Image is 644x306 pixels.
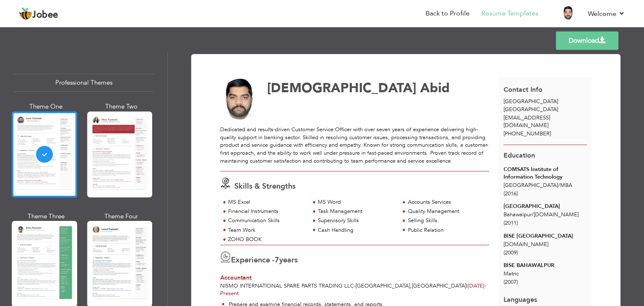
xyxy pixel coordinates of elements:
[504,289,537,305] span: Languages
[504,270,519,277] span: Matric
[220,282,486,298] span: Present
[504,202,587,210] div: [GEOGRAPHIC_DATA]
[267,79,416,97] span: [DEMOGRAPHIC_DATA]
[234,181,296,192] span: Skills & Strengths
[19,7,58,21] a: Jobee
[318,226,395,234] div: Cash Handling
[318,217,395,225] div: Supervisory Skills
[504,249,518,257] span: (2009)
[504,130,551,137] span: [PHONE_NUMBER]
[408,198,485,206] div: Accounts Services
[228,198,305,206] div: MS Excel
[228,207,305,215] div: Financial Instruments
[504,85,543,94] span: Contact Info
[275,255,298,266] label: years
[408,226,485,234] div: Public Relation
[504,98,558,105] span: [GEOGRAPHIC_DATA]
[13,102,79,111] div: Theme One
[504,151,535,160] span: Education
[410,282,412,290] span: ,
[588,9,625,19] a: Welcome
[32,10,58,20] span: Jobee
[481,9,538,18] a: Resume Templates
[532,211,534,218] span: /
[231,255,275,265] span: Experience -
[228,236,305,244] div: ZOHO BOOK
[504,241,548,248] span: [DOMAIN_NAME]
[356,282,410,290] span: [GEOGRAPHIC_DATA]
[354,282,356,290] span: -
[13,74,154,92] div: Professional Themes
[504,190,518,197] span: (2016)
[318,207,395,215] div: Task Management
[504,114,550,130] span: [EMAIL_ADDRESS][DOMAIN_NAME]
[228,217,305,225] div: Communication Skills
[412,282,466,290] span: [GEOGRAPHIC_DATA]
[504,106,558,113] span: [GEOGRAPHIC_DATA]
[89,212,154,221] div: Theme Four
[562,6,575,20] img: Profile Img
[220,274,252,282] span: Accountant
[228,226,305,234] div: Team Work
[467,282,486,290] span: [DATE]
[504,262,587,270] div: BISE BAHAWALPUR
[504,166,587,181] div: COMSATS Institute of Information Technology
[19,7,32,21] img: jobee.io
[426,9,470,18] a: Back to Profile
[318,198,395,206] div: MS Word
[556,31,618,50] a: Download
[420,79,450,97] span: Abid
[220,79,261,120] img: No image
[275,255,279,265] span: 7
[504,219,518,227] span: (2011)
[408,207,485,215] div: Quality Management
[504,182,572,189] span: [GEOGRAPHIC_DATA] MBA
[220,282,354,290] span: Nismo International Spare Parts Trading LLC
[466,282,467,290] span: |
[89,102,154,111] div: Theme Two
[220,126,489,165] div: Dedicated and results-driven Customer Service Officer with over seven years of experience deliver...
[485,282,486,290] span: -
[558,182,560,189] span: /
[408,217,485,225] div: Selling Skills.
[504,211,579,218] span: Bahawalpur [DOMAIN_NAME]
[504,232,587,240] div: BISE [GEOGRAPHIC_DATA]
[13,212,79,221] div: Theme Three
[504,278,518,286] span: (2007)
